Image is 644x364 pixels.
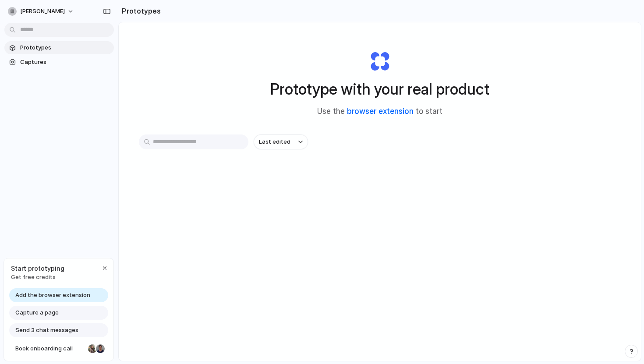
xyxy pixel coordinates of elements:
a: browser extension [347,107,414,116]
span: [PERSON_NAME] [20,7,65,16]
span: Prototypes [20,43,110,52]
h2: Prototypes [118,6,161,16]
span: Use the to start [317,106,442,117]
a: Captures [4,56,114,69]
span: Capture a page [15,308,59,317]
div: Christian Iacullo [95,343,106,354]
button: [PERSON_NAME] [4,4,78,18]
h1: Prototype with your real product [270,78,489,101]
span: Add the browser extension [15,291,90,300]
div: Nicole Kubica [87,343,98,354]
span: Get free credits [11,273,64,282]
span: Send 3 chat messages [15,326,78,335]
span: Book onboarding call [15,344,85,353]
a: Prototypes [4,41,114,54]
span: Last edited [259,138,290,146]
a: Book onboarding call [9,342,108,356]
span: Captures [20,58,110,67]
span: Start prototyping [11,264,64,273]
button: Last edited [254,134,308,149]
